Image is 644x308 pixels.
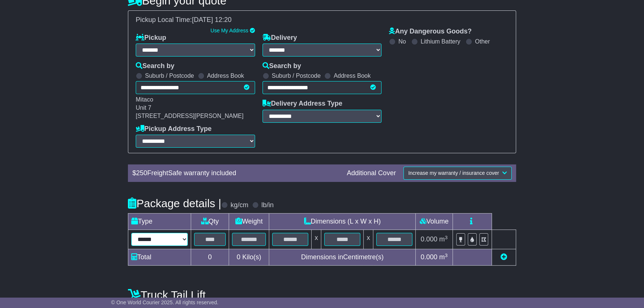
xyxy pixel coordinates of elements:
label: Any Dangerous Goods? [389,28,471,36]
span: 250 [136,169,147,177]
label: Lithium Battery [421,38,460,45]
span: 0 [236,253,240,261]
td: Volume [415,214,453,230]
span: Unit 7 [136,105,151,111]
a: Use My Address [210,28,248,33]
button: Increase my warranty / insurance cover [403,167,512,180]
label: Search by [263,62,301,70]
span: [STREET_ADDRESS][PERSON_NAME] [136,113,244,119]
label: Other [475,38,490,45]
td: Type [128,214,191,230]
td: 0 [191,249,229,266]
td: x [364,230,373,249]
label: Address Book [207,72,244,79]
label: Search by [136,62,174,70]
td: Dimensions in Centimetre(s) [269,249,416,266]
h4: Truck Tail Lift [128,289,516,301]
sup: 3 [445,235,448,240]
span: © One World Courier 2025. All rights reserved. [111,299,219,305]
div: Additional Cover [343,169,400,177]
label: No [398,38,406,45]
div: $ FreightSafe warranty included [129,169,343,177]
span: [DATE] 12:20 [192,16,232,23]
label: Pickup [136,34,166,42]
span: m [439,235,448,243]
td: Dimensions (L x W x H) [269,214,416,230]
td: x [312,230,321,249]
td: Kilo(s) [229,249,269,266]
span: Increase my warranty / insurance cover [408,170,499,176]
label: Suburb / Postcode [145,72,194,79]
span: 0.000 [421,253,437,261]
label: Delivery [263,34,297,42]
label: Suburb / Postcode [272,72,321,79]
span: Mitaco [136,96,153,103]
label: kg/cm [231,201,248,209]
span: 0.000 [421,235,437,243]
label: Delivery Address Type [263,100,342,108]
td: Weight [229,214,269,230]
td: Qty [191,214,229,230]
div: Pickup Local Time: [132,16,512,24]
label: Address Book [334,72,371,79]
h4: Package details | [128,197,221,209]
span: m [439,253,448,261]
label: lb/in [261,201,274,209]
td: Total [128,249,191,266]
label: Pickup Address Type [136,125,212,133]
a: Add new item [500,253,507,261]
sup: 3 [445,253,448,258]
